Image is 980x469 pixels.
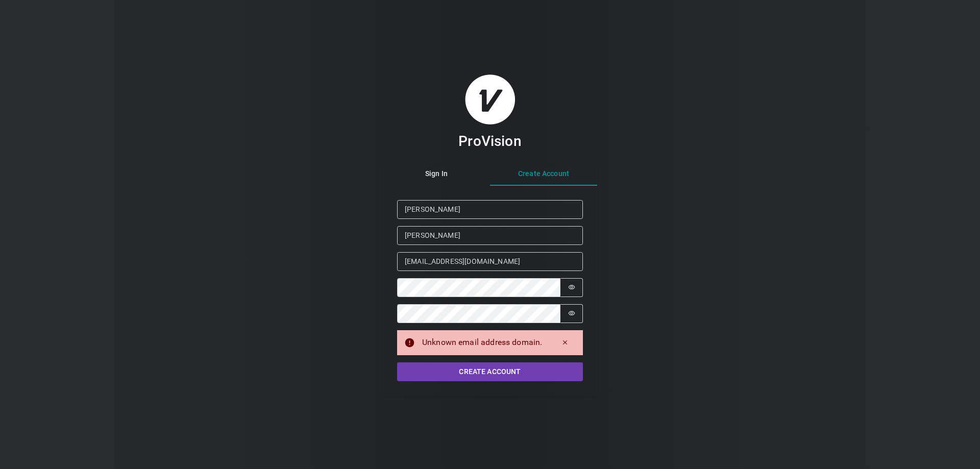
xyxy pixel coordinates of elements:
h3: ProVision [458,132,521,150]
button: Show password [560,304,583,323]
button: Show password [560,278,583,297]
input: Last Name [397,226,583,245]
input: Email [397,252,583,271]
div: Unknown email address domain. [422,336,547,349]
button: Create Account [397,362,583,381]
input: First Name [397,200,583,219]
button: Sign In [383,163,490,186]
button: Dismiss alert [554,335,576,350]
button: Create Account [490,163,597,186]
